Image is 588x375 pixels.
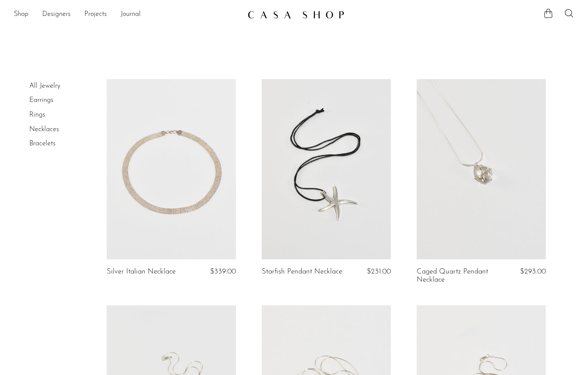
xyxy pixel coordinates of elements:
a: Caged Quartz Pendant Necklace [417,268,502,284]
a: Designers [42,9,71,20]
span: $293.00 [520,268,546,275]
a: Journal [121,9,141,20]
span: $231.00 [367,268,391,275]
a: Necklaces [29,126,59,133]
a: Rings [29,111,45,118]
a: Projects [84,9,107,20]
a: Starfish Pendant Necklace [262,268,342,276]
a: Silver Italian Necklace [107,268,176,276]
a: All Jewelry [29,83,60,89]
a: Earrings [29,97,53,104]
a: Bracelets [29,140,56,147]
a: Shop [14,9,28,20]
span: $339.00 [210,268,236,275]
ul: NEW HEADER MENU [14,7,241,22]
nav: Desktop navigation [14,7,241,22]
